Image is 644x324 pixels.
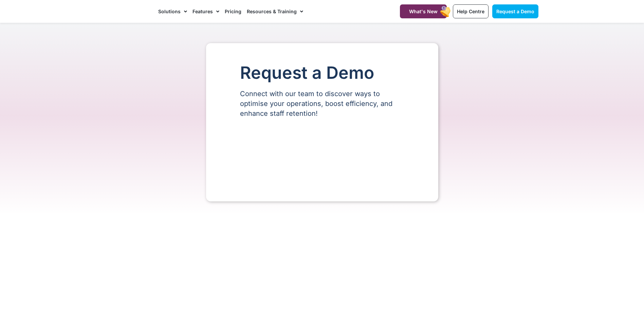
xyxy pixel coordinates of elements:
[240,64,404,82] h1: Request a Demo
[496,8,534,14] span: Request a Demo
[453,4,489,18] a: Help Centre
[492,4,538,18] a: Request a Demo
[106,6,152,17] img: CareMaster Logo
[457,8,484,14] span: Help Centre
[190,295,262,320] img: small black download on the apple app store button.
[106,273,538,284] h2: Thank you for trusting CareMaster with supporting your business
[240,130,404,181] iframe: Form 0
[240,89,404,119] p: Connect with our team to discover ways to optimise your operations, boost efficiency, and enhance...
[409,8,438,14] span: What's New
[375,296,455,320] img: "Get is on" Black Google play button.
[400,4,447,18] a: What's New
